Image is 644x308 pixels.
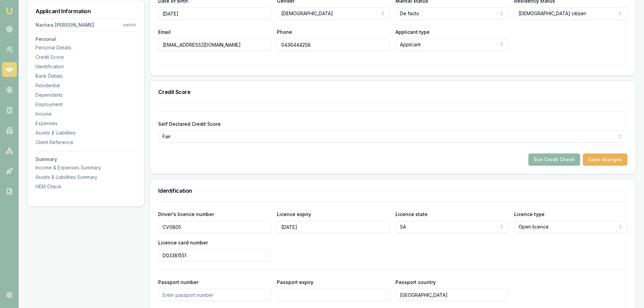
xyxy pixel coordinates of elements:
input: Enter passport country [396,289,509,301]
label: Phone [277,29,292,35]
label: Applicant type [396,29,430,35]
div: Identification [35,63,136,70]
div: Personal Details [35,44,136,51]
h3: Credit Score [158,89,627,95]
input: Enter passport number [158,289,271,301]
label: Email [158,29,171,35]
div: Income [35,111,136,117]
label: Licence type [514,211,545,217]
button: Save changes [583,153,627,166]
img: emu-icon-u.png [5,7,14,15]
label: Licence state [396,211,428,217]
div: Client Reference [35,139,136,146]
h3: Identification [158,188,627,193]
h3: Summary [35,157,136,162]
button: Run Credit Check [528,153,580,166]
h3: Applicant Information [35,8,136,14]
input: Enter driver's licence card number [158,249,271,261]
div: Nartiea [PERSON_NAME] [35,22,94,28]
div: Expenses [35,120,136,127]
div: Credit Score [35,54,136,61]
input: Enter driver's licence number [158,221,271,233]
div: Dependants [35,92,136,98]
div: Employment [35,101,136,108]
label: Self Declared Credit Score [158,121,221,127]
h3: Personal [35,37,136,42]
div: Income & Expenses Summary [35,164,136,171]
div: Assets & Liabilities [35,129,136,136]
label: Driver's licence number [158,211,214,217]
input: 0431 234 567 [277,39,390,51]
label: Passport number [158,279,198,285]
div: HEM Check [35,183,136,190]
label: Licence expiry [277,211,311,217]
label: Licence card number [158,240,208,245]
div: Assets & Liabilities Summary [35,174,136,181]
input: DD/MM/YYYY [158,7,271,20]
div: Residential [35,82,136,89]
div: switch [123,22,136,28]
label: Passport country [396,279,436,285]
div: Bank Details [35,73,136,79]
label: Passport expiry [277,279,313,285]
